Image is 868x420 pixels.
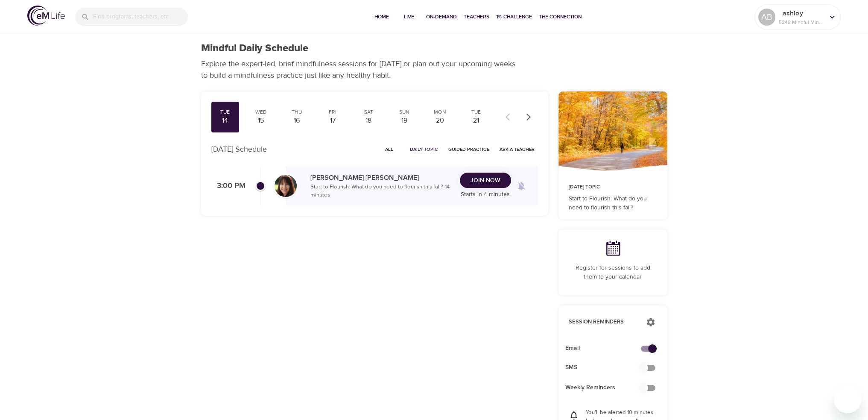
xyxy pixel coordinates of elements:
[471,175,500,186] span: Join Now
[464,12,489,21] span: Teachers
[500,145,535,153] span: Ask a Teacher
[394,109,415,116] div: Sun
[250,116,272,126] div: 15
[569,264,657,282] p: Register for sessions to add them to your calendar
[511,176,532,196] span: Remind me when a class goes live every Tuesday at 3:00 PM
[310,183,453,200] p: Start to Flourish: What do you need to flourish this fall? · 14 minutes
[358,109,379,116] div: Sat
[286,109,307,116] div: Thu
[27,6,65,26] img: logo
[465,116,487,126] div: 21
[201,58,521,81] p: Explore the expert-led, brief mindfulness sessions for [DATE] or plan out your upcoming weeks to ...
[569,318,637,326] p: Session Reminders
[465,109,487,116] div: Tue
[496,12,532,21] span: 1% Challenge
[779,18,824,26] p: 5248 Mindful Minutes
[565,363,647,372] span: SMS
[406,143,441,156] button: Daily Topic
[460,190,511,199] p: Starts in 4 minutes
[496,143,538,156] button: Ask a Teacher
[215,116,236,126] div: 14
[430,109,451,116] div: Mon
[834,386,861,413] iframe: Button to launch messaging window
[322,109,343,116] div: Fri
[448,145,489,153] span: Guided Practice
[250,109,272,116] div: Wed
[565,344,647,353] span: Email
[426,12,457,21] span: On-Demand
[445,143,493,156] button: Guided Practice
[569,194,657,212] p: Start to Flourish: What do you need to flourish this fall?
[211,144,267,155] p: [DATE] Schedule
[358,116,379,126] div: 18
[758,9,775,26] div: AB
[215,109,236,116] div: Tue
[286,116,307,126] div: 16
[539,12,582,21] span: The Connection
[394,116,415,126] div: 19
[93,8,188,26] input: Find programs, teachers, etc...
[379,145,400,153] span: All
[310,173,453,183] p: [PERSON_NAME] [PERSON_NAME]
[430,116,451,126] div: 20
[565,383,647,392] span: Weekly Reminders
[201,42,308,55] h1: Mindful Daily Schedule
[322,116,343,126] div: 17
[779,8,824,18] p: _ashley
[275,175,297,197] img: Andrea_Lieberstein-min.jpg
[399,12,419,21] span: Live
[410,145,438,153] span: Daily Topic
[371,12,392,21] span: Home
[211,180,245,192] p: 3:00 PM
[569,183,657,191] p: [DATE] Topic
[460,173,511,188] button: Join Now
[376,143,403,156] button: All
